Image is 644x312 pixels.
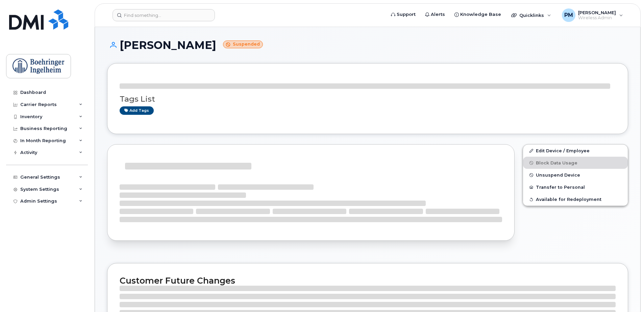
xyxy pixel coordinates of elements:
a: Add tags [120,106,154,115]
small: Suspended [223,41,263,48]
span: Available for Redeployment [536,197,601,202]
button: Block Data Usage [523,157,628,169]
h1: [PERSON_NAME] [107,39,628,51]
span: Unsuspend Device [536,173,580,178]
button: Unsuspend Device [523,169,628,181]
a: Edit Device / Employee [523,145,628,157]
h3: Tags List [120,95,616,103]
button: Transfer to Personal [523,181,628,193]
h2: Customer Future Changes [120,276,616,286]
button: Available for Redeployment [523,193,628,205]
